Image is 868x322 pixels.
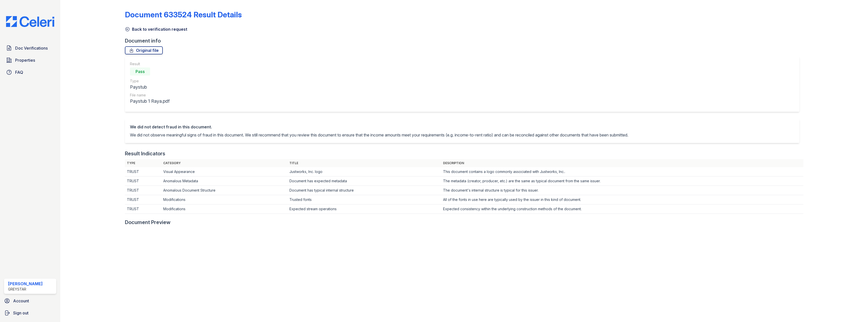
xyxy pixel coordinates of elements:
[287,204,441,214] td: Expected stream operations
[161,176,287,186] td: Anomalous Metadata
[287,167,441,176] td: Justworks, Inc. logo
[161,195,287,204] td: Modifications
[8,287,43,292] div: Greystar
[130,132,628,138] p: We did not observe meaningful signs of fraud in this document. We still recommend that you review...
[287,159,441,167] th: Title
[161,204,287,214] td: Modifications
[130,61,170,66] div: Result
[441,167,803,176] td: This document contains a logo commonly associated with Justworks, Inc..
[441,186,803,195] td: The document's internal structure is typical for this issuer.
[125,26,187,32] a: Back to verification request
[441,204,803,214] td: Expected consistency within the underlying construction methods of the document.
[15,45,48,51] span: Doc Verifications
[441,195,803,204] td: All of the fonts in use here are typically used by the issuer in this kind of document.
[4,67,56,77] a: FAQ
[125,195,161,204] td: TRUST
[15,69,23,75] span: FAQ
[4,43,56,53] a: Doc Verifications
[130,84,170,91] div: Paystub
[2,296,58,306] a: Account
[8,281,43,287] div: [PERSON_NAME]
[4,55,56,65] a: Properties
[2,16,58,27] img: CE_Logo_Blue-a8612792a0a2168367f1c8372b55b34899dd931a85d93a1a3d3e32e68fde9ad4.png
[125,167,161,176] td: TRUST
[130,124,628,130] div: We did not detect fraud in this document.
[125,219,171,226] div: Document Preview
[125,10,242,19] a: Document 633524 Result Details
[441,176,803,186] td: The metadata (creator, producer, etc.) are the same as typical document from the same issuer.
[13,310,29,316] span: Sign out
[161,186,287,195] td: Anomalous Document Structure
[2,308,58,318] a: Sign out
[125,159,161,167] th: Type
[125,46,163,54] a: Original file
[287,176,441,186] td: Document has expected metadata
[130,98,170,105] div: Paystub 1 Raya.pdf
[125,186,161,195] td: TRUST
[130,79,170,84] div: Type
[161,159,287,167] th: Category
[287,195,441,204] td: Trusted fonts
[125,37,803,44] div: Document info
[130,93,170,98] div: File name
[15,57,35,63] span: Properties
[125,204,161,214] td: TRUST
[441,159,803,167] th: Description
[125,176,161,186] td: TRUST
[130,67,150,76] div: Pass
[287,186,441,195] td: Document has typical internal structure
[125,150,165,157] div: Result Indicators
[161,167,287,176] td: Visual Appearance
[13,298,29,304] span: Account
